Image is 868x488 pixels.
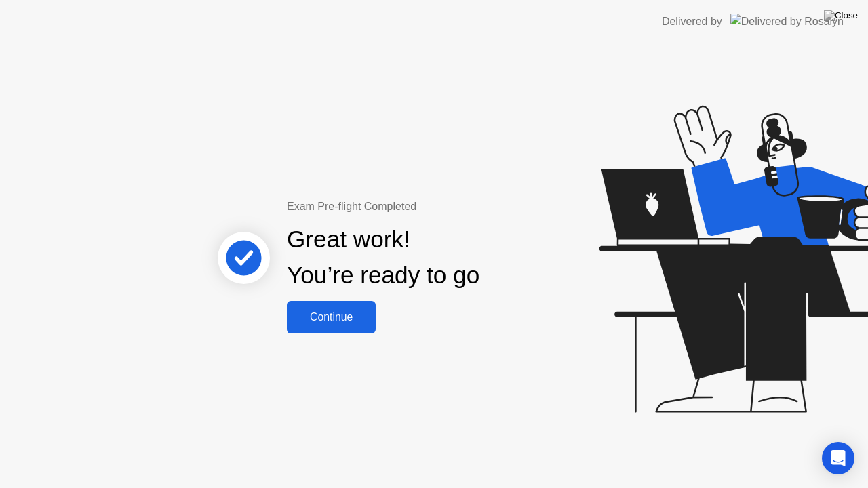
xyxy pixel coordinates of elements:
div: Continue [291,311,372,323]
div: Open Intercom Messenger [822,442,854,474]
div: Exam Pre-flight Completed [287,199,567,215]
img: Close [824,10,858,21]
img: Delivered by Rosalyn [730,14,844,29]
button: Continue [287,301,376,333]
div: Delivered by [662,14,722,30]
div: Great work! You’re ready to go [287,222,479,293]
